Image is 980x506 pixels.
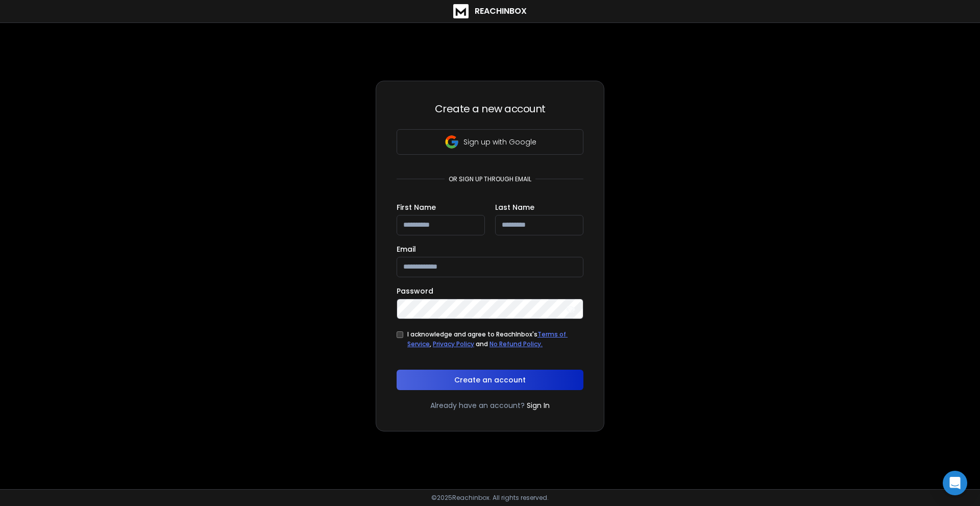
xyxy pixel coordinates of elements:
[943,471,967,495] div: Open Intercom Messenger
[431,494,549,502] p: © 2025 Reachinbox. All rights reserved.
[495,204,534,211] label: Last Name
[527,400,550,411] a: Sign In
[453,4,469,18] img: logo
[475,5,527,17] h1: ReachInbox
[397,287,433,295] label: Password
[489,340,543,348] a: No Refund Policy.
[430,400,525,411] p: Already have an account?
[453,4,527,18] a: ReachInbox
[397,370,583,390] button: Create an account
[397,246,416,253] label: Email
[397,129,583,155] button: Sign up with Google
[463,137,536,147] p: Sign up with Google
[397,204,436,211] label: First Name
[407,329,583,349] div: I acknowledge and agree to ReachInbox's , and
[445,175,535,183] p: or sign up through email
[397,102,583,116] h3: Create a new account
[433,340,474,348] a: Privacy Policy
[407,330,568,349] a: Terms of Service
